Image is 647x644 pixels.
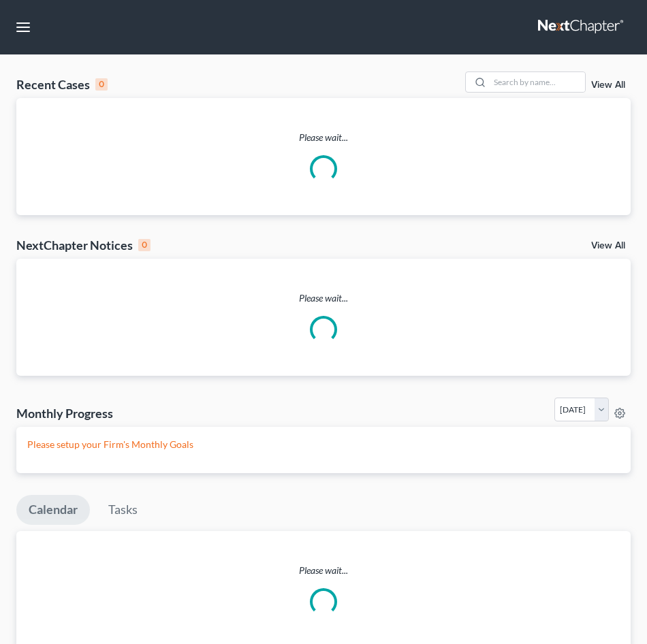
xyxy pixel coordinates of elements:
[16,237,151,253] div: NextChapter Notices
[591,241,625,251] a: View All
[591,80,625,90] a: View All
[16,291,631,305] p: Please wait...
[490,72,585,92] input: Search by name...
[16,405,113,421] h3: Monthly Progress
[27,438,620,451] p: Please setup your Firm's Monthly Goals
[138,239,151,251] div: 0
[96,495,150,525] a: Tasks
[16,131,631,144] p: Please wait...
[16,564,631,577] p: Please wait...
[16,76,108,93] div: Recent Cases
[16,495,90,525] a: Calendar
[95,78,108,91] div: 0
